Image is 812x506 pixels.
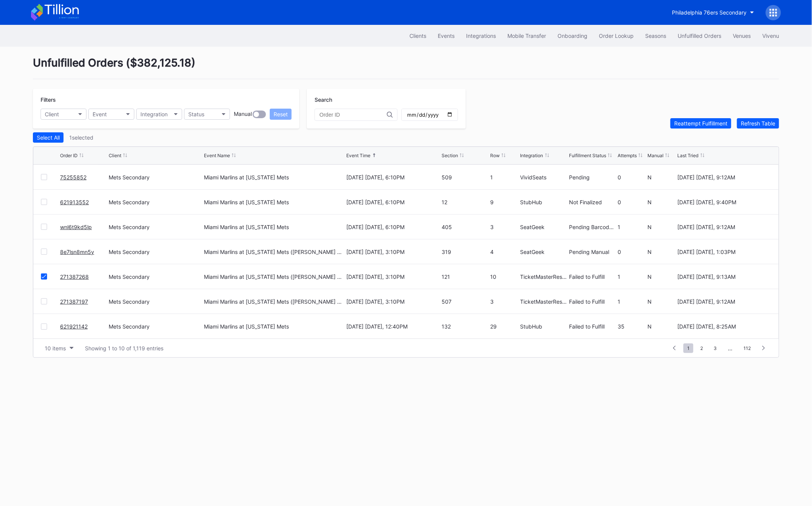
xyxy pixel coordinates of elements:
div: N [647,249,675,255]
div: Events [438,33,455,39]
div: [DATE] [DATE], 1:03PM [678,249,771,255]
div: Integration [520,153,543,158]
div: Showing 1 to 10 of 1,119 entries [85,345,163,351]
div: Order Lookup [599,33,634,39]
div: Mets Secondary [109,199,202,205]
div: Event [93,111,107,117]
div: Failed to Fulfill [569,273,616,280]
a: 8e7lsn8mn5y [60,249,94,255]
button: Vivenu [757,29,785,43]
div: Seasons [645,33,666,39]
a: 75255852 [60,174,86,181]
button: Order Lookup [593,29,639,43]
div: [DATE] [DATE], 9:12AM [678,174,771,181]
button: Status [184,109,230,120]
div: Mets Secondary [109,298,202,305]
div: 1 [618,224,646,230]
div: Vivenu [762,33,779,39]
div: 3 [490,298,518,305]
a: 271387268 [60,273,89,280]
div: 1 [490,174,518,181]
div: [DATE] [DATE], 9:40PM [678,199,771,205]
a: Venues [727,29,757,43]
div: Order ID [60,153,78,158]
div: SeatGeek [520,224,567,230]
div: StubHub [520,199,567,205]
a: 621913552 [60,199,89,205]
a: Onboarding [552,29,593,43]
div: Unfulfilled Orders ( $382,125.18 ) [33,56,779,79]
div: [DATE] [DATE], 9:12AM [678,224,771,230]
div: Event Name [204,153,230,158]
div: Pending [569,174,616,181]
div: [DATE] [DATE], 3:10PM [346,249,440,255]
div: Reattempt Fulfillment [674,120,727,127]
div: 0 [618,249,646,255]
div: 35 [618,323,646,330]
button: Integrations [460,29,502,43]
div: Mets Secondary [109,323,202,330]
div: Pending Barcode Validation [569,224,616,230]
div: 12 [442,199,488,205]
div: Row [490,153,500,158]
div: Manual [647,153,664,158]
div: N [647,174,675,181]
div: Failed to Fulfill [569,298,616,305]
button: Event [88,109,134,120]
div: Select All [37,134,60,141]
button: Philadelphia 76ers Secondary [666,5,760,20]
div: ... [722,345,738,351]
div: 132 [442,323,488,330]
span: 3 [710,343,721,353]
span: 112 [740,343,755,353]
span: 1 [683,343,693,353]
div: Miami Marlins at [US_STATE] Mets [204,174,289,181]
div: 4 [490,249,518,255]
div: 10 items [45,345,66,351]
div: Mets Secondary [109,249,202,255]
div: 10 [490,273,518,280]
a: Seasons [639,29,672,43]
div: Unfulfilled Orders [678,33,721,39]
div: [DATE] [DATE], 6:10PM [346,199,440,205]
button: Reattempt Fulfillment [670,118,731,129]
button: Integration [136,109,182,120]
div: [DATE] [DATE], 6:10PM [346,174,440,181]
div: 319 [442,249,488,255]
div: N [647,273,675,280]
div: Refresh Table [741,120,775,127]
div: 507 [442,298,488,305]
a: 271387197 [60,298,88,305]
div: [DATE] [DATE], 12:40PM [346,323,440,330]
div: 0 [618,174,646,181]
div: TicketMasterResale [520,273,567,280]
div: 0 [618,199,646,205]
div: Filters [41,96,292,103]
div: Search [315,96,458,103]
div: Integrations [466,33,496,39]
div: 3 [490,224,518,230]
div: VividSeats [520,174,567,181]
div: Miami Marlins at [US_STATE] Mets ([PERSON_NAME] Giveaway) [204,298,344,305]
div: Status [188,111,204,117]
button: 10 items [41,343,77,353]
div: Mets Secondary [109,273,202,280]
div: Miami Marlins at [US_STATE] Mets ([PERSON_NAME] Giveaway) [204,249,344,255]
div: StubHub [520,323,567,330]
div: 121 [442,273,488,280]
a: Mobile Transfer [502,29,552,43]
input: Order ID [320,112,387,118]
div: Miami Marlins at [US_STATE] Mets [204,224,289,230]
div: [DATE] [DATE], 3:10PM [346,298,440,305]
button: Events [432,29,460,43]
div: Venues [733,33,751,39]
button: Client [41,109,86,120]
button: Unfulfilled Orders [672,29,727,43]
div: N [647,199,675,205]
div: N [647,323,675,330]
button: Clients [404,29,432,43]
